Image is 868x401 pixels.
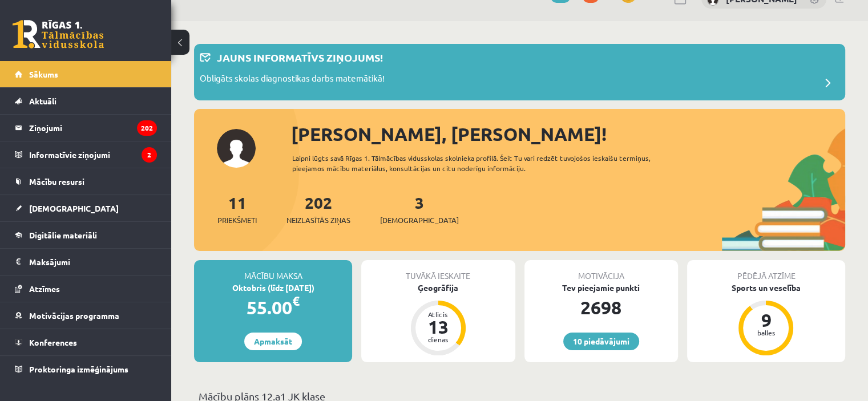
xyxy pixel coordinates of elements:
[15,141,157,168] a: Informatīvie ziņojumi2
[29,96,56,106] span: Aktuāli
[749,311,783,329] div: 9
[292,293,300,309] span: €
[15,115,157,141] a: Ziņojumi202
[15,356,157,382] a: Proktoringa izmēģinājums
[15,61,157,87] a: Sākums
[15,195,157,221] a: [DEMOGRAPHIC_DATA]
[421,336,455,343] div: dienas
[286,192,350,226] a: 202Neizlasītās ziņas
[29,115,157,141] legend: Ziņojumi
[421,311,455,318] div: Atlicis
[29,141,157,168] legend: Informatīvie ziņojumi
[13,20,104,48] a: Rīgas 1. Tālmācības vidusskola
[200,72,385,88] p: Obligāts skolas diagnostikas darbs matemātikā!
[217,192,257,226] a: 11Priekšmeti
[380,214,459,226] span: [DEMOGRAPHIC_DATA]
[15,302,157,329] a: Motivācijas programma
[217,50,383,65] p: Jauns informatīvs ziņojums!
[142,147,157,163] i: 2
[29,310,119,321] span: Motivācijas programma
[687,282,845,357] a: Sports un veselība 9 balles
[524,260,678,282] div: Motivācija
[29,203,119,213] span: [DEMOGRAPHIC_DATA]
[217,214,257,226] span: Priekšmeti
[361,282,515,294] div: Ģeogrāfija
[244,333,302,350] a: Apmaksāt
[687,282,845,294] div: Sports un veselība
[361,260,515,282] div: Tuvākā ieskaite
[380,192,459,226] a: 3[DEMOGRAPHIC_DATA]
[29,230,97,240] span: Digitālie materiāli
[29,249,157,275] legend: Maksājumi
[524,282,678,294] div: Tev pieejamie punkti
[29,176,84,187] span: Mācību resursi
[137,120,157,136] i: 202
[15,249,157,275] a: Maksājumi
[563,333,639,350] a: 10 piedāvājumi
[15,88,157,114] a: Aktuāli
[200,50,839,95] a: Jauns informatīvs ziņojums! Obligāts skolas diagnostikas darbs matemātikā!
[194,282,352,294] div: Oktobris (līdz [DATE])
[687,260,845,282] div: Pēdējā atzīme
[421,318,455,336] div: 13
[29,283,60,294] span: Atzīmes
[15,276,157,302] a: Atzīmes
[29,337,77,347] span: Konferences
[29,69,58,79] span: Sākums
[291,120,845,148] div: [PERSON_NAME], [PERSON_NAME]!
[194,294,352,321] div: 55.00
[749,329,783,336] div: balles
[286,214,350,226] span: Neizlasītās ziņas
[15,222,157,248] a: Digitālie materiāli
[361,282,515,357] a: Ģeogrāfija Atlicis 13 dienas
[524,294,678,321] div: 2698
[15,168,157,195] a: Mācību resursi
[292,153,683,173] div: Laipni lūgts savā Rīgas 1. Tālmācības vidusskolas skolnieka profilā. Šeit Tu vari redzēt tuvojošo...
[194,260,352,282] div: Mācību maksa
[29,364,128,374] span: Proktoringa izmēģinājums
[15,329,157,355] a: Konferences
